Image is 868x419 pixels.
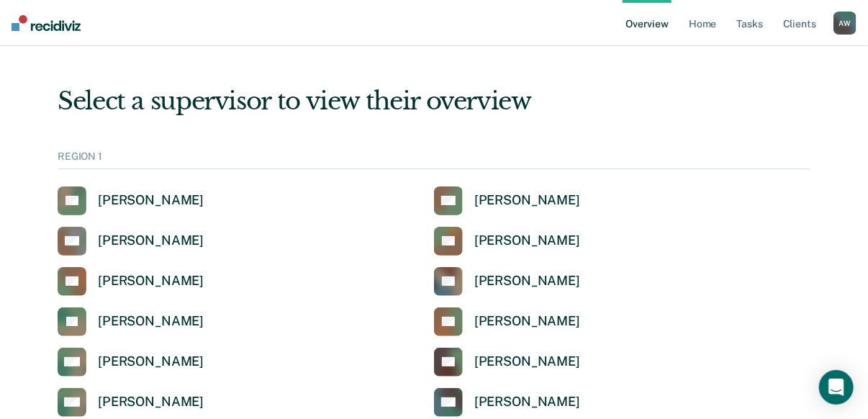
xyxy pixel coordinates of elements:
div: [PERSON_NAME] [98,233,204,249]
div: REGION 1 [58,150,810,169]
a: [PERSON_NAME] [58,227,204,256]
a: [PERSON_NAME] [434,388,580,417]
div: [PERSON_NAME] [474,313,580,330]
a: [PERSON_NAME] [434,227,580,256]
div: Select a supervisor to view their overview [58,86,810,116]
a: [PERSON_NAME] [434,267,580,296]
div: [PERSON_NAME] [98,313,204,330]
div: [PERSON_NAME] [98,192,204,209]
button: AW [833,12,856,35]
a: [PERSON_NAME] [58,388,204,417]
a: [PERSON_NAME] [58,348,204,377]
div: [PERSON_NAME] [98,273,204,289]
a: [PERSON_NAME] [434,186,580,215]
div: [PERSON_NAME] [98,394,204,410]
div: [PERSON_NAME] [474,353,580,370]
div: [PERSON_NAME] [474,192,580,209]
a: [PERSON_NAME] [58,267,204,296]
a: [PERSON_NAME] [434,307,580,336]
a: [PERSON_NAME] [58,307,204,336]
div: [PERSON_NAME] [474,233,580,249]
a: [PERSON_NAME] [434,348,580,377]
div: [PERSON_NAME] [474,273,580,289]
div: Open Intercom Messenger [819,370,854,405]
div: [PERSON_NAME] [98,353,204,370]
a: [PERSON_NAME] [58,186,204,215]
div: A W [833,12,856,35]
img: Recidiviz [12,15,81,31]
div: [PERSON_NAME] [474,394,580,410]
